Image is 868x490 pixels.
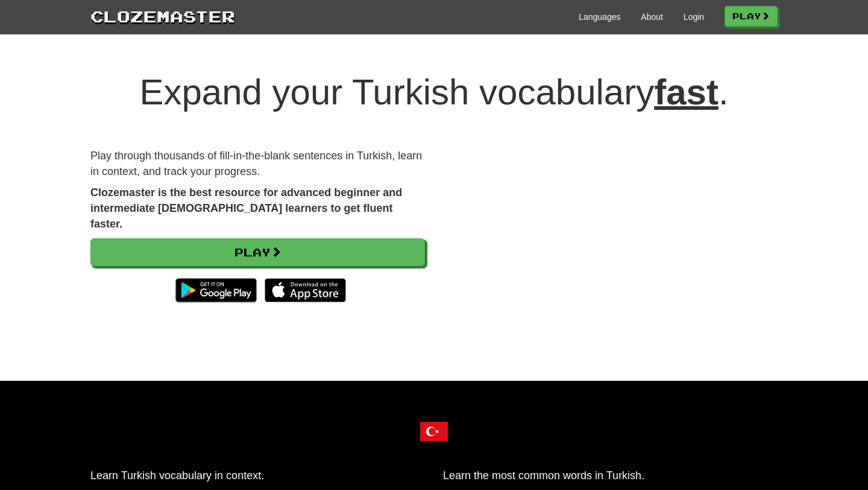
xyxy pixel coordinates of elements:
u: fast [654,72,719,112]
h1: Expand your Turkish vocabulary . [90,72,778,112]
a: Clozemaster [90,5,235,27]
p: Play through thousands of fill-in-the-blank sentences in Turkish, learn in context, and track you... [90,148,425,179]
a: Play [90,238,425,266]
h3: Learn Turkish vocabulary in context. [90,470,425,482]
a: About [641,11,663,23]
img: Download_on_the_App_Store_Badge_US-UK_135x40-25178aeef6eb6b83b96f5f2d004eda3bffbb37122de64afbaef7... [265,278,346,302]
strong: Clozemaster is the best resource for advanced beginner and intermediate [DEMOGRAPHIC_DATA] learne... [90,186,402,229]
a: Languages [579,11,620,23]
h3: Learn the most common words in Turkish. [443,470,778,482]
img: Get it on Google Play [169,272,263,308]
a: Play [725,6,778,27]
a: Login [684,11,704,23]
